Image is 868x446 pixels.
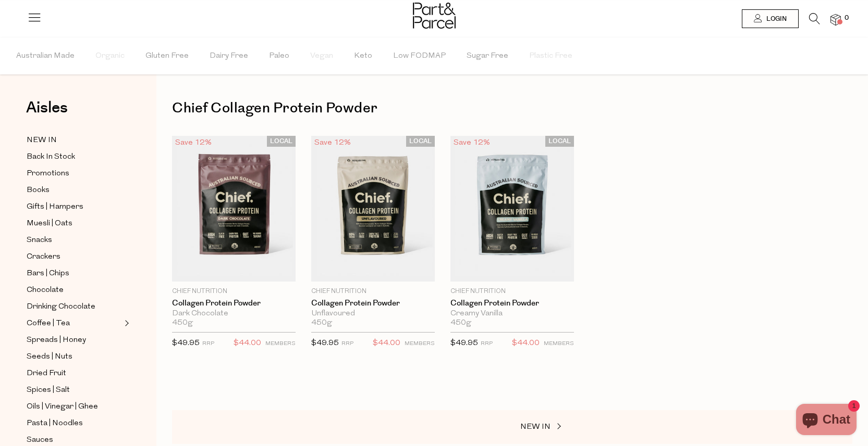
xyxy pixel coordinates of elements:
span: Keto [354,38,372,74]
span: Dried Fruit [27,367,66,380]
span: Plastic Free [529,38,572,74]
a: Aisles [26,100,68,126]
span: Snacks [27,234,52,247]
a: Collagen Protein Powder [172,299,296,308]
span: Promotions [27,168,69,180]
span: LOCAL [545,136,574,147]
a: Seeds | Nuts [27,350,121,363]
small: MEMBERS [265,341,296,347]
span: Back In Stock [27,151,75,163]
a: Promotions [27,167,121,180]
div: Save 12% [450,136,493,150]
span: Coffee | Tea [27,317,70,330]
span: $49.95 [450,339,478,347]
span: Muesli | Oats [27,218,72,230]
a: Spices | Salt [27,384,121,397]
img: Collagen Protein Powder [172,136,296,282]
a: Snacks [27,234,121,247]
span: Dairy Free [210,38,248,74]
a: Muesli | Oats [27,217,121,230]
span: Chocolate [27,284,64,297]
span: $49.95 [172,339,200,347]
img: Collagen Protein Powder [311,136,435,282]
span: Gluten Free [145,38,189,74]
span: Spreads | Honey [27,334,86,347]
a: Back In Stock [27,150,121,163]
span: $44.00 [512,337,540,350]
span: Bars | Chips [27,267,69,280]
span: 450g [172,318,193,328]
a: Collagen Protein Powder [311,299,435,308]
small: RRP [481,341,493,347]
small: MEMBERS [544,341,574,347]
a: Crackers [27,250,121,263]
span: Low FODMAP [393,38,446,74]
small: RRP [202,341,214,347]
span: $49.95 [311,339,339,347]
span: Seeds | Nuts [27,351,72,363]
inbox-online-store-chat: Shopify online store chat [793,404,860,438]
small: MEMBERS [405,341,435,347]
a: Login [742,9,799,28]
span: Sugar Free [467,38,508,74]
span: Login [764,15,787,23]
span: Aisles [26,96,68,119]
a: NEW IN [520,420,625,434]
span: 450g [311,318,332,328]
a: Books [27,184,121,197]
img: Collagen Protein Powder [450,136,574,282]
div: Save 12% [172,136,215,150]
img: Part&Parcel [413,3,456,29]
span: Australian Made [16,38,75,74]
a: Drinking Chocolate [27,300,121,313]
span: Drinking Chocolate [27,301,95,313]
span: Pasta | Noodles [27,417,83,430]
a: Coffee | Tea [27,317,121,330]
span: Books [27,184,50,197]
span: Organic [95,38,125,74]
a: Gifts | Hampers [27,200,121,213]
div: Save 12% [311,136,354,150]
span: $44.00 [373,337,400,350]
span: 450g [450,318,471,328]
span: $44.00 [234,337,261,350]
span: Vegan [310,38,333,74]
span: Spices | Salt [27,384,70,397]
p: Chief Nutrition [311,287,435,296]
div: Creamy Vanilla [450,309,574,318]
p: Chief Nutrition [172,287,296,296]
a: Oils | Vinegar | Ghee [27,400,121,413]
button: Expand/Collapse Coffee | Tea [122,317,129,329]
a: Chocolate [27,284,121,297]
span: NEW IN [520,423,551,431]
span: Gifts | Hampers [27,201,83,213]
p: Chief Nutrition [450,287,574,296]
span: LOCAL [267,136,296,147]
a: Dried Fruit [27,367,121,380]
a: Bars | Chips [27,267,121,280]
span: Oils | Vinegar | Ghee [27,401,98,413]
a: 0 [830,14,841,25]
a: Collagen Protein Powder [450,299,574,308]
div: Unflavoured [311,309,435,318]
span: LOCAL [406,136,435,147]
span: Paleo [269,38,289,74]
span: 0 [842,14,851,23]
a: Pasta | Noodles [27,417,121,430]
span: NEW IN [27,134,57,147]
a: Spreads | Honey [27,334,121,347]
h1: Chief Collagen Protein Powder [172,96,852,120]
small: RRP [341,341,353,347]
span: Crackers [27,251,60,263]
div: Dark Chocolate [172,309,296,318]
a: NEW IN [27,134,121,147]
